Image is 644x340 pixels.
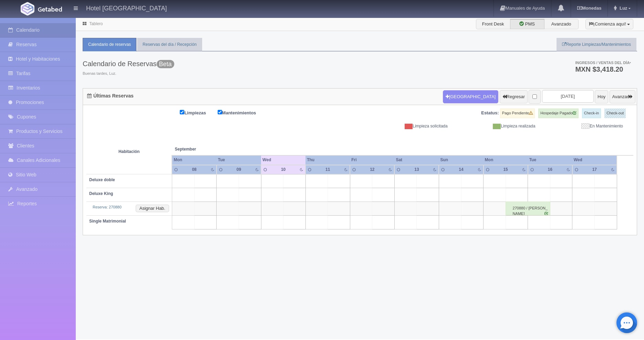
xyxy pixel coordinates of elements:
[87,93,134,99] h4: Últimas Reservas
[543,167,557,173] div: 16
[604,109,626,118] label: Check-out
[510,19,544,29] label: PMS
[86,3,167,12] h4: Hotel [GEOGRAPHIC_DATA]
[500,90,528,103] button: Regresar
[557,38,636,51] a: Reporte Limpiezas/Mantenimientos
[575,61,631,65] span: Ingresos / Ventas del día
[305,155,350,165] th: Thu
[528,155,572,165] th: Tue
[89,177,115,182] b: Deluxe doble
[500,109,535,118] label: Pago Pendiente
[187,167,201,173] div: 08
[137,38,202,51] a: Reservas del día / Recepción
[481,110,499,116] label: Estatus:
[172,155,216,165] th: Mon
[506,202,550,215] div: 270880 / [PERSON_NAME]
[439,155,483,165] th: Sun
[175,146,258,152] span: September
[544,19,579,29] label: Avanzado
[585,19,633,29] button: ¡Comienza aquí!
[350,155,394,165] th: Fri
[89,219,126,224] b: Single Matrimonial
[180,110,184,114] input: Limpiezas
[595,90,608,103] button: Hoy
[538,109,579,118] label: Hospedaje Pagado
[575,66,631,73] h3: MXN $3,418.20
[93,205,122,209] a: Reserva: 270880
[582,109,601,118] label: Check-in
[394,155,439,165] th: Sat
[572,155,617,165] th: Wed
[454,167,468,173] div: 14
[610,90,635,103] button: Avanzar
[277,167,290,173] div: 10
[453,123,541,129] div: Limpieza realizada
[21,2,34,16] img: Getabed
[484,155,528,165] th: Mon
[83,71,174,76] span: Buenas tardes, Luz.
[618,6,627,11] span: Luz
[218,109,267,116] label: Mantenimientos
[365,123,453,129] div: Limpieza solicitada
[410,167,424,173] div: 13
[261,155,305,165] th: Wed
[232,167,246,173] div: 09
[321,167,335,173] div: 11
[217,155,261,165] th: Tue
[577,6,601,11] b: Monedas
[83,38,136,51] a: Calendario de reservas
[540,123,628,129] div: En Mantenimiento
[157,60,174,68] span: Beta
[443,90,498,103] button: [GEOGRAPHIC_DATA]
[89,21,103,26] a: Tablero
[118,149,139,154] strong: Habitación
[136,205,169,212] button: Asignar Hab.
[365,167,379,173] div: 12
[499,167,512,173] div: 15
[588,167,601,173] div: 17
[38,7,62,12] img: Getabed
[89,191,113,196] b: Deluxe King
[218,110,222,114] input: Mantenimientos
[180,109,216,116] label: Limpiezas
[83,60,174,68] h3: Calendario de Reservas
[476,19,510,29] label: Front Desk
